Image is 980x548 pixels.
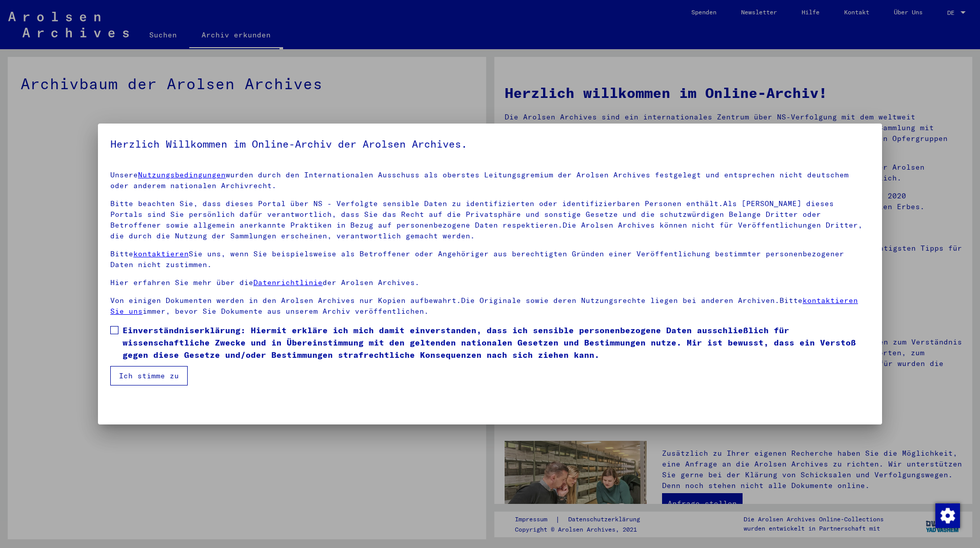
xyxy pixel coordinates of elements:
h5: Herzlich Willkommen im Online-Archiv der Arolsen Archives. [110,136,870,152]
p: Unsere wurden durch den Internationalen Ausschuss als oberstes Leitungsgremium der Arolsen Archiv... [110,170,870,191]
p: Bitte Sie uns, wenn Sie beispielsweise als Betroffener oder Angehöriger aus berechtigten Gründen ... [110,249,870,270]
span: Einverständniserklärung: Hiermit erkläre ich mich damit einverstanden, dass ich sensible personen... [123,324,870,361]
button: Ich stimme zu [110,366,188,385]
img: Zustimmung ändern [935,503,960,528]
a: kontaktieren [133,249,189,258]
a: Nutzungsbedingungen [138,170,226,179]
p: Von einigen Dokumenten werden in den Arolsen Archives nur Kopien aufbewahrt.Die Originale sowie d... [110,295,870,317]
p: Hier erfahren Sie mehr über die der Arolsen Archives. [110,277,870,288]
a: Datenrichtlinie [253,278,323,287]
p: Bitte beachten Sie, dass dieses Portal über NS - Verfolgte sensible Daten zu identifizierten oder... [110,198,870,241]
div: Zustimmung ändern [935,503,959,527]
a: kontaktieren Sie uns [110,296,858,316]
